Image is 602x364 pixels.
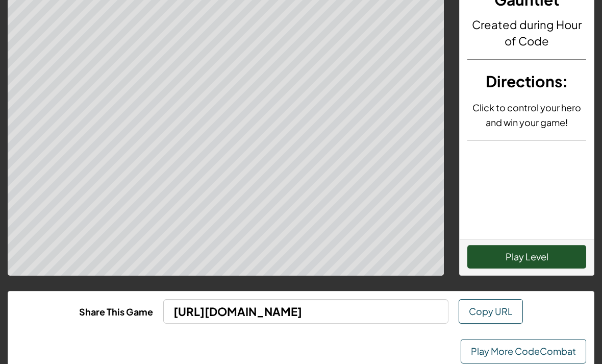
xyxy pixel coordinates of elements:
h4: Created during Hour of Code [467,16,586,49]
span: Directions [486,71,562,91]
button: Play Level [467,245,586,269]
button: Copy URL [459,299,523,324]
h3: : [467,70,586,93]
a: Play More CodeCombat [461,339,586,363]
p: Click to control your hero and win your game! [467,100,586,130]
span: Copy URL [469,305,513,317]
b: Share This Game [79,306,153,318]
